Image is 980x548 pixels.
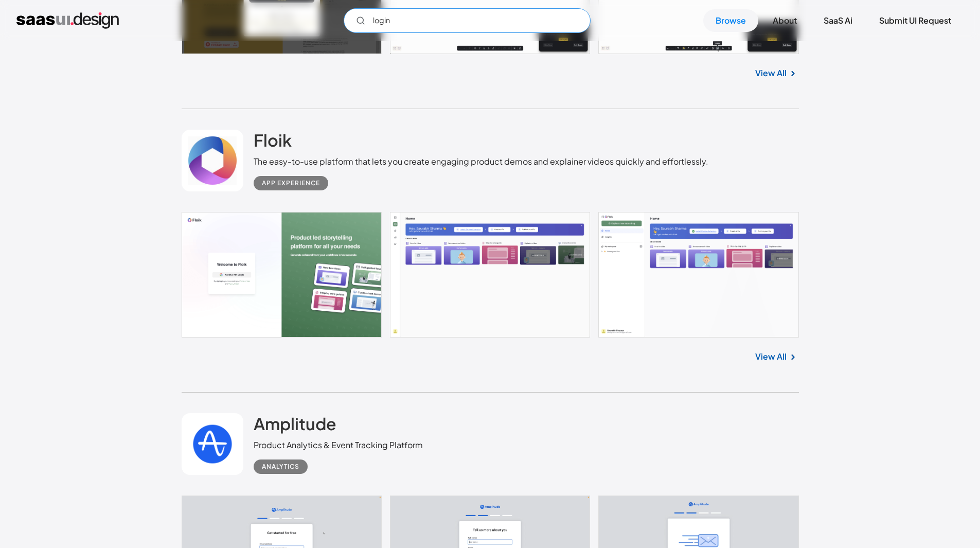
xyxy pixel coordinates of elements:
a: View All [755,67,787,79]
div: App Experience [262,177,320,189]
div: The easy-to-use platform that lets you create engaging product demos and explainer videos quickly... [254,155,708,168]
a: Submit UI Request [867,9,964,32]
a: Amplitude [254,413,336,439]
a: Floik [254,130,292,155]
div: Analytics [262,461,299,473]
input: Search UI designs you're looking for... [344,8,591,33]
h2: Amplitude [254,413,336,434]
a: About [760,9,809,32]
a: Browse [703,9,758,32]
form: Email Form [344,8,591,33]
a: SaaS Ai [811,9,865,32]
a: home [16,12,119,29]
a: View All [755,350,787,363]
div: Product Analytics & Event Tracking Platform [254,439,423,451]
h2: Floik [254,130,292,150]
